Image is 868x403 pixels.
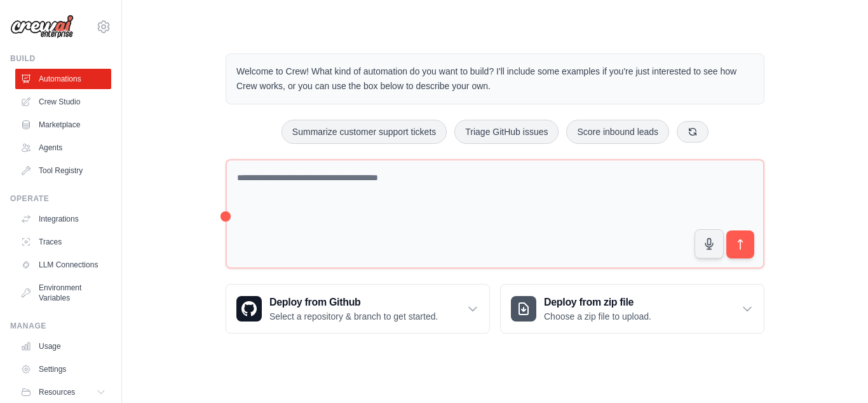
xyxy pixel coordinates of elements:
[544,295,651,310] h3: Deploy from zip file
[236,64,754,94] p: Welcome to Crew! What kind of automation do you want to build? I'll include some examples if you'...
[566,120,669,144] button: Score inbound leads
[15,382,111,402] button: Resources
[15,232,111,252] a: Traces
[15,255,111,275] a: LLM Connections
[544,310,651,323] p: Choose a zip file to upload.
[454,120,559,144] button: Triage GitHub issues
[15,336,111,357] a: Usage
[39,387,75,397] span: Resources
[15,359,111,379] a: Settings
[10,53,111,64] div: Build
[15,160,111,181] a: Tool Registry
[15,69,111,89] a: Automations
[15,115,111,135] a: Marketplace
[10,194,111,204] div: Operate
[15,138,111,158] a: Agents
[15,278,111,308] a: Environment Variables
[10,15,74,39] img: Logo
[269,295,438,310] h3: Deploy from Github
[10,321,111,331] div: Manage
[281,120,447,144] button: Summarize customer support tickets
[269,310,438,323] p: Select a repository & branch to get started.
[15,92,111,112] a: Crew Studio
[15,209,111,229] a: Integrations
